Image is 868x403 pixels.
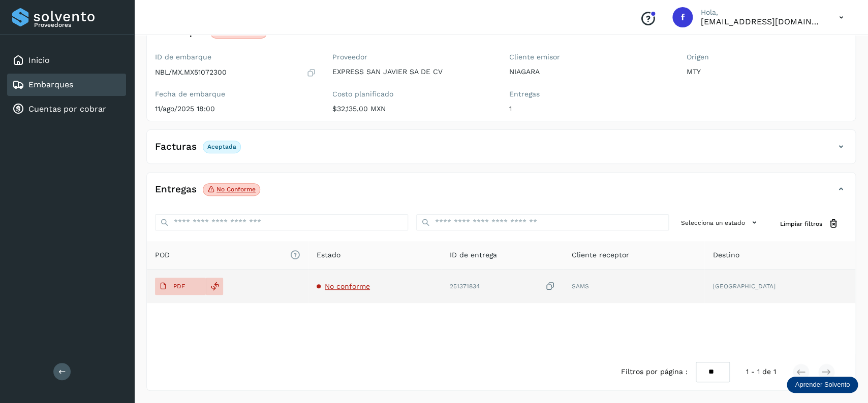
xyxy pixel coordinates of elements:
[34,21,122,28] p: Proveedores
[332,105,493,113] p: $32,135.00 MXN
[155,184,197,195] h4: Entregas
[704,270,855,303] td: [GEOGRAPHIC_DATA]
[155,278,206,295] button: PDF
[155,250,300,260] span: POD
[155,68,227,77] p: NBL/MX.MX51072300
[7,98,126,120] div: Cuentas por cobrar
[509,53,670,61] label: Cliente emisor
[7,74,126,96] div: Embarques
[207,143,236,150] p: Aceptada
[155,105,316,113] p: 11/ago/2025 18:00
[746,366,776,377] span: 1 - 1 de 1
[206,278,223,295] div: Reemplazar POD
[147,181,855,206] div: EntregasNo conforme
[795,381,850,389] p: Aprender Solvento
[173,283,185,290] p: PDF
[509,68,670,76] p: NIAGARA
[564,270,705,303] td: SAMS
[572,250,629,260] span: Cliente receptor
[687,68,848,76] p: MTY
[155,141,197,153] h4: Facturas
[332,53,493,61] label: Proveedor
[325,282,370,290] span: No conforme
[450,250,497,260] span: ID de entrega
[509,105,670,113] p: 1
[332,90,493,98] label: Costo planificado
[28,55,50,65] a: Inicio
[772,214,847,233] button: Limpiar filtros
[28,80,73,89] a: Embarques
[155,90,316,98] label: Fecha de embarque
[780,219,822,228] span: Limpiar filtros
[712,250,739,260] span: Destino
[147,138,855,163] div: FacturasAceptada
[317,250,340,260] span: Estado
[509,90,670,98] label: Entregas
[687,53,848,61] label: Origen
[28,104,106,114] a: Cuentas por cobrar
[701,8,823,17] p: Hola,
[216,186,256,193] p: No conforme
[155,53,316,61] label: ID de embarque
[701,17,823,26] p: facturacion@expresssanjavier.com
[621,366,688,377] span: Filtros por página :
[787,377,858,393] div: Aprender Solvento
[332,68,493,76] p: EXPRESS SAN JAVIER SA DE CV
[677,214,764,231] button: Selecciona un estado
[450,281,555,292] div: 251371834
[147,23,855,49] div: EmbarqueNo conforme
[7,49,126,72] div: Inicio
